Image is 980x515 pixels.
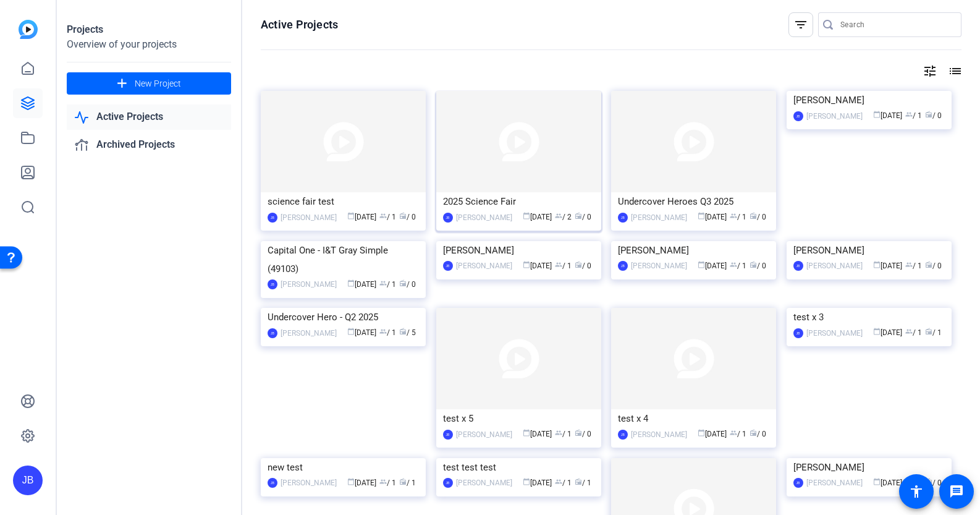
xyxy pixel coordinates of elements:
span: [DATE] [347,213,376,221]
span: / 0 [575,213,591,221]
div: Undercover Hero - Q2 2025 [268,308,419,326]
span: radio [750,429,757,436]
span: / 1 [730,262,746,270]
span: group [379,279,387,287]
mat-icon: message [949,484,964,499]
div: [PERSON_NAME] [456,260,512,272]
div: JB [268,478,277,488]
div: [PERSON_NAME] [806,110,863,122]
span: radio [399,212,407,219]
span: group [555,212,562,219]
span: [DATE] [873,111,902,120]
span: calendar_today [698,212,705,219]
span: [DATE] [698,213,727,221]
span: radio [750,212,757,219]
span: radio [925,111,932,118]
mat-icon: add [114,76,130,92]
span: [DATE] [523,479,552,487]
div: JB [618,213,628,223]
span: / 0 [750,213,766,221]
div: test x 3 [793,308,945,326]
mat-icon: tune [923,64,937,79]
span: radio [575,429,582,436]
span: / 2 [555,213,572,221]
span: / 1 [379,479,396,487]
span: [DATE] [347,328,376,337]
span: / 0 [399,213,416,221]
span: / 1 [379,280,396,289]
span: / 1 [555,262,572,270]
span: / 1 [905,328,922,337]
div: JB [793,478,803,488]
div: JB [268,328,277,338]
span: / 1 [575,479,591,487]
span: radio [925,261,932,268]
button: New Project [67,72,231,95]
div: Overview of your projects [67,37,231,52]
span: [DATE] [698,430,727,438]
span: / 1 [379,328,396,337]
div: [PERSON_NAME] [281,278,337,291]
span: radio [575,478,582,485]
span: [DATE] [873,328,902,337]
mat-icon: accessibility [909,484,924,499]
div: JB [13,466,43,495]
div: [PERSON_NAME] [456,477,512,489]
span: calendar_today [347,478,355,485]
span: calendar_today [873,111,881,118]
span: / 1 [555,430,572,438]
div: new test [268,458,419,477]
span: group [379,478,387,485]
span: [DATE] [698,262,727,270]
span: [DATE] [523,262,552,270]
div: Projects [67,22,231,37]
span: group [905,111,913,118]
span: [DATE] [347,479,376,487]
span: group [555,478,562,485]
span: radio [399,478,407,485]
div: [PERSON_NAME] [618,241,769,260]
span: calendar_today [873,478,881,485]
div: [PERSON_NAME] [806,260,863,272]
div: [PERSON_NAME] [631,260,687,272]
div: [PERSON_NAME] [631,211,687,224]
span: calendar_today [347,212,355,219]
span: group [555,261,562,268]
span: [DATE] [523,213,552,221]
div: test x 4 [618,409,769,428]
span: calendar_today [523,261,530,268]
div: Capital One - I&T Gray Simple (49103) [268,241,419,278]
span: calendar_today [698,261,705,268]
span: group [730,429,737,436]
div: test test test [443,458,594,477]
div: [PERSON_NAME] [793,91,945,109]
div: [PERSON_NAME] [631,428,687,441]
div: JB [618,430,628,440]
div: [PERSON_NAME] [281,211,337,224]
span: calendar_today [873,328,881,335]
span: [DATE] [523,430,552,438]
span: New Project [135,77,181,90]
span: / 0 [925,111,942,120]
span: [DATE] [873,479,902,487]
div: JB [443,430,453,440]
span: / 0 [399,280,416,289]
span: radio [750,261,757,268]
div: Undercover Heroes Q3 2025 [618,192,769,211]
div: [PERSON_NAME] [281,327,337,339]
div: [PERSON_NAME] [456,211,512,224]
span: group [379,328,387,335]
span: / 0 [750,262,766,270]
span: radio [575,261,582,268]
div: JB [793,261,803,271]
span: / 0 [575,262,591,270]
div: [PERSON_NAME] [793,241,945,260]
div: 2025 Science Fair [443,192,594,211]
div: [PERSON_NAME] [456,428,512,441]
div: [PERSON_NAME] [281,477,337,489]
span: radio [575,212,582,219]
span: [DATE] [873,262,902,270]
div: [PERSON_NAME] [793,458,945,477]
span: / 1 [925,328,942,337]
span: group [905,328,913,335]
